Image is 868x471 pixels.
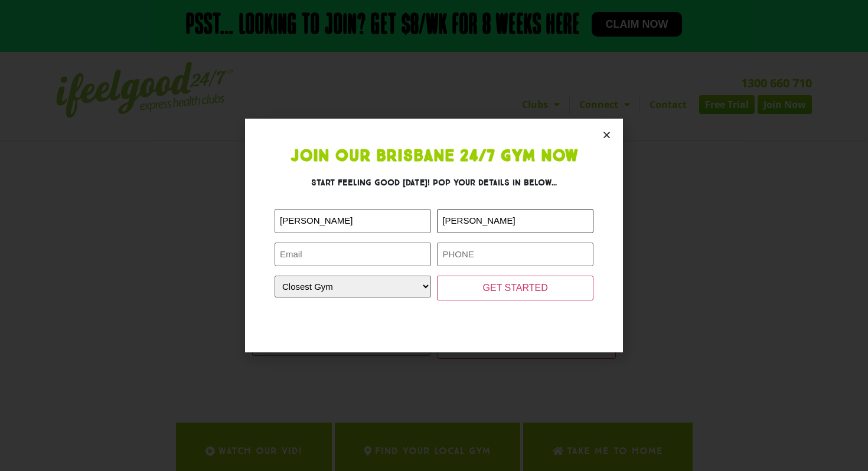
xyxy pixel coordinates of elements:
[437,209,593,233] input: LAST NAME
[275,243,431,267] input: Email
[602,130,611,139] a: Close
[437,276,593,300] input: GET STARTED
[275,176,593,189] h3: Start feeling good [DATE]! Pop your details in below...
[275,148,593,165] h1: Join Our Brisbane 24/7 Gym Now
[437,243,593,267] input: PHONE
[275,209,431,233] input: FIRST NAME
